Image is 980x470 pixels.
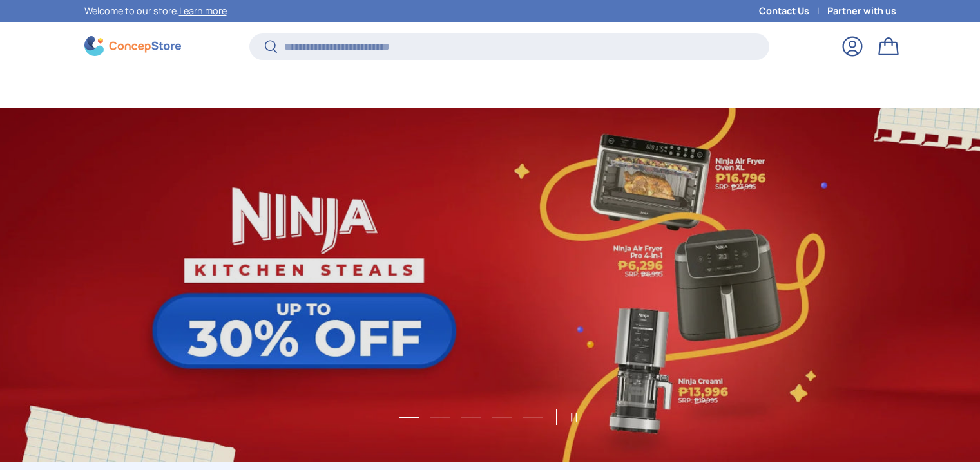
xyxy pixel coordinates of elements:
p: Welcome to our store. [84,4,227,18]
a: Partner with us [827,4,896,18]
a: Learn more [179,5,227,17]
a: Contact Us [759,4,827,18]
img: ConcepStore [84,36,181,56]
